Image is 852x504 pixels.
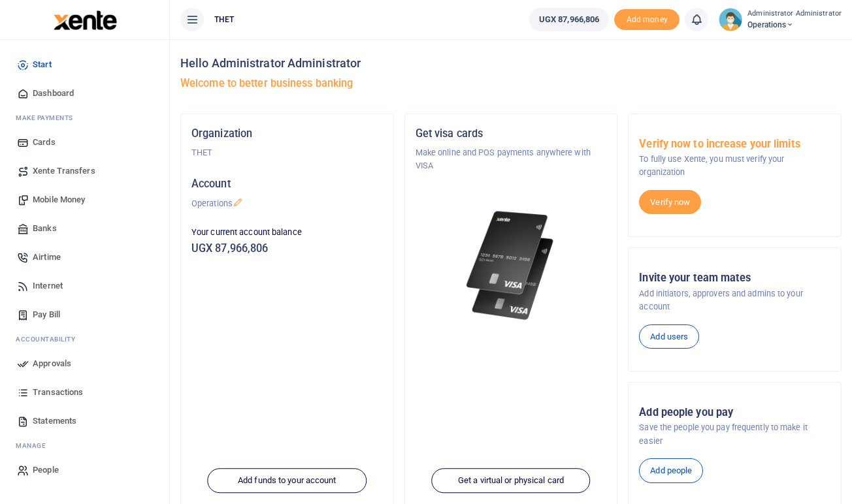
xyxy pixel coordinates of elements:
span: Mobile Money [33,193,85,206]
span: Cards [33,136,56,149]
li: M [10,108,159,128]
a: Add users [639,324,699,349]
li: Wallet ballance [524,8,614,31]
h5: Verify now to increase your limits [639,138,830,151]
p: Make online and POS payments anywhere with VISA [416,146,607,173]
span: Approvals [33,357,71,370]
img: logo-large [54,10,117,30]
li: Ac [10,329,159,349]
p: Operations [191,197,383,210]
span: Pay Bill [33,308,60,321]
span: Operations [747,19,842,31]
a: Approvals [10,349,159,378]
span: Add money [614,9,680,31]
a: Add people [639,458,703,483]
a: Get a virtual or physical card [431,469,590,494]
h5: Account [191,178,383,191]
h5: UGX 87,966,806 [191,242,383,255]
span: Banks [33,222,57,235]
h5: Welcome to better business banking [180,77,842,90]
span: Start [33,58,52,71]
span: anage [22,442,46,449]
a: Mobile Money [10,185,159,214]
p: THET [191,146,383,159]
a: People [10,456,159,484]
a: Cards [10,128,159,157]
img: profile-user [719,8,742,31]
a: Banks [10,214,159,243]
h5: Get visa cards [416,127,607,140]
span: THET [209,14,239,25]
span: countability [25,336,75,343]
p: Save the people you pay frequently to make it easier [639,421,830,448]
a: Dashboard [10,79,159,108]
a: logo-small logo-large logo-large [52,14,117,24]
a: Pay Bill [10,300,159,329]
h5: Invite your team mates [639,272,830,285]
li: M [10,435,159,456]
h4: Hello Administrator Administrator [180,56,842,71]
p: To fully use Xente, you must verify your organization [639,153,830,180]
a: UGX 87,966,806 [529,8,609,31]
a: Add funds to your account [208,469,367,494]
img: xente-_physical_cards.png [463,204,559,327]
span: UGX 87,966,806 [539,13,599,26]
span: Dashboard [33,87,74,100]
a: Statements [10,407,159,435]
a: Internet [10,272,159,300]
p: Add initiators, approvers and admins to your account [639,287,830,314]
span: Airtime [33,251,61,264]
h5: Add people you pay [639,406,830,419]
span: People [33,464,59,477]
a: Add money [614,14,680,24]
a: profile-user Administrator Administrator Operations [719,8,842,31]
a: Airtime [10,243,159,272]
span: Internet [33,279,63,292]
span: Transactions [33,386,83,399]
span: Xente Transfers [33,165,95,178]
a: Verify now [639,190,701,215]
li: Toup your wallet [614,9,680,31]
a: Transactions [10,378,159,407]
small: Administrator Administrator [747,8,842,20]
span: Statements [33,415,76,428]
a: Xente Transfers [10,157,159,185]
p: Your current account balance [191,226,383,239]
a: Start [10,50,159,79]
h5: Organization [191,127,383,140]
span: ake Payments [22,114,73,121]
